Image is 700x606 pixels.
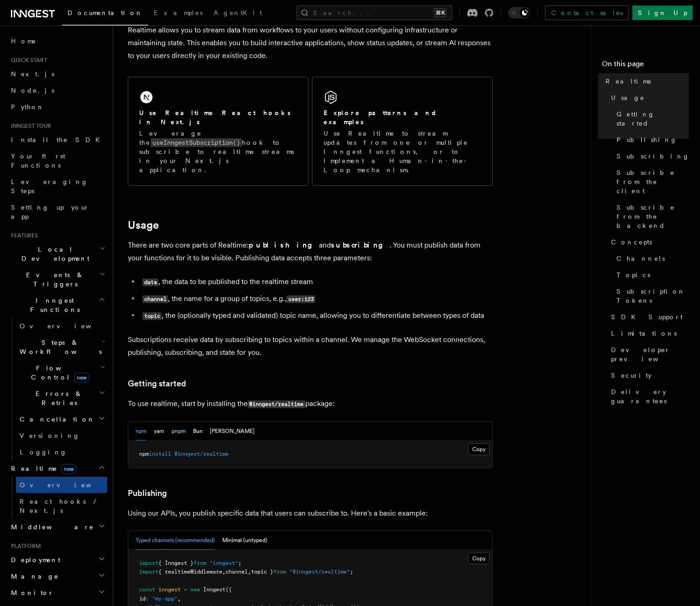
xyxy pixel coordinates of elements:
a: Setting up your app [7,199,107,225]
span: Delivery guarantees [611,387,689,406]
span: new [74,373,89,383]
code: user:123 [287,295,315,303]
span: Python [11,103,44,111]
span: Developer preview [611,345,689,364]
span: ; [350,569,353,575]
a: AgentKit [208,3,267,25]
a: Overview [16,318,107,334]
code: topic [142,312,162,320]
span: { realtimeMiddleware [158,569,222,575]
span: Realtime [606,77,652,86]
a: Use Realtime React hooks in Next.jsLeverage theuseInngestSubscription()hook to subscribe to realt... [128,77,308,186]
span: React hooks / Next.js [20,498,100,514]
strong: publishing [249,241,319,249]
a: Delivery guarantees [607,384,689,409]
span: import [139,560,158,566]
span: Setting up your app [11,204,89,220]
button: [PERSON_NAME] [210,422,255,441]
span: Manage [7,572,59,581]
span: import [139,569,158,575]
span: Features [7,232,38,239]
span: , [248,569,251,575]
span: Events & Triggers [7,270,99,289]
a: Sign Up [632,5,693,20]
button: Errors & Retries [16,385,107,411]
a: Realtime [602,73,689,90]
p: To use realtime, start by installing the package: [128,397,493,411]
span: Subscription Tokens [616,287,689,305]
a: Concepts [607,234,689,250]
a: Leveraging Steps [7,174,107,199]
button: Local Development [7,241,107,267]
button: yarn [154,422,164,441]
span: Channels [616,254,665,263]
span: Platform [7,543,41,550]
span: Steps & Workflows [16,338,102,356]
a: Documentation [62,3,148,26]
button: Monitor [7,585,107,601]
p: Use Realtime to stream updates from one or multiple Inngest functions, or to implement a Human-in... [324,129,481,174]
a: Subscribing [613,148,689,164]
button: Steps & Workflows [16,334,107,360]
p: There are two core parts of Realtime: and . You must publish data from your functions for it to b... [128,239,493,264]
h2: Use Realtime React hooks in Next.js [139,108,297,126]
a: Node.js [7,82,107,99]
h4: On this page [602,58,689,73]
span: Inngest Functions [7,296,99,314]
span: Subscribe from the backend [616,203,689,230]
span: Logging [20,448,67,456]
button: Inngest Functions [7,292,107,318]
span: Limitations [611,329,677,338]
span: ; [238,560,241,566]
span: Inngest [203,586,225,593]
span: npm [139,451,149,457]
button: Flow Controlnew [16,360,107,385]
span: "@inngest/realtime" [289,569,350,575]
span: ({ [225,586,232,593]
span: Your first Functions [11,153,65,169]
span: "inngest" [209,560,238,566]
span: Subscribing [616,152,690,161]
div: Inngest Functions [7,318,107,460]
button: Deployment [7,552,107,568]
span: "my-app" [152,595,178,602]
a: Python [7,99,107,115]
span: Examples [154,9,203,16]
button: Realtimenew [7,460,107,477]
span: Cancellation [16,415,95,424]
span: Middleware [7,522,94,532]
a: Topics [613,267,689,283]
span: topic } [251,569,273,575]
span: id [139,595,146,602]
button: Copy [468,443,490,455]
a: Subscribe from the client [613,164,689,199]
span: Local Development [7,245,99,263]
code: @inngest/realtime [248,400,305,408]
a: React hooks / Next.js [16,493,107,519]
span: SDK Support [611,312,683,321]
span: Quick start [7,57,47,64]
button: Copy [468,553,490,564]
button: Typed channels (recommended) [136,531,215,550]
button: Toggle dark mode [508,7,530,18]
a: Contact sales [545,5,629,20]
span: Subscribe from the client [616,168,689,195]
span: : [146,595,149,602]
button: Search...⌘K [297,5,452,20]
span: Errors & Retries [16,389,99,407]
a: Next.js [7,66,107,82]
a: Versioning [16,427,107,444]
button: npm [136,422,146,441]
a: Subscribe from the backend [613,199,689,234]
span: Overview [20,481,114,489]
span: @inngest/realtime [174,451,229,457]
span: Topics [616,270,650,279]
span: Leveraging Steps [11,178,88,195]
span: Deployment [7,555,60,564]
h2: Explore patterns and examples [324,108,481,126]
a: Getting started [128,377,186,390]
a: Logging [16,444,107,460]
span: = [184,586,187,593]
span: Documentation [68,9,143,16]
button: Bun [193,422,203,441]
